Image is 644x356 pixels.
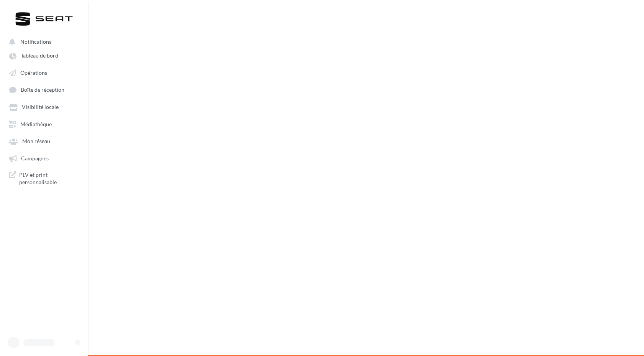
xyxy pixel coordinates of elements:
span: Visibilité locale [22,104,59,110]
a: PLV et print personnalisable [5,168,84,189]
a: Mon réseau [5,134,84,148]
span: Tableau de bord [21,53,58,59]
a: Campagnes [5,151,84,165]
a: Médiathèque [5,117,84,131]
a: Boîte de réception [5,82,84,97]
span: Notifications [20,38,51,45]
a: Visibilité locale [5,100,84,114]
a: Tableau de bord [5,48,84,62]
span: Boîte de réception [21,87,64,93]
span: Médiathèque [20,121,52,127]
span: PLV et print personnalisable [19,171,79,186]
span: Opérations [20,69,47,76]
span: Mon réseau [22,138,50,145]
a: Opérations [5,66,84,79]
span: Campagnes [21,155,49,162]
